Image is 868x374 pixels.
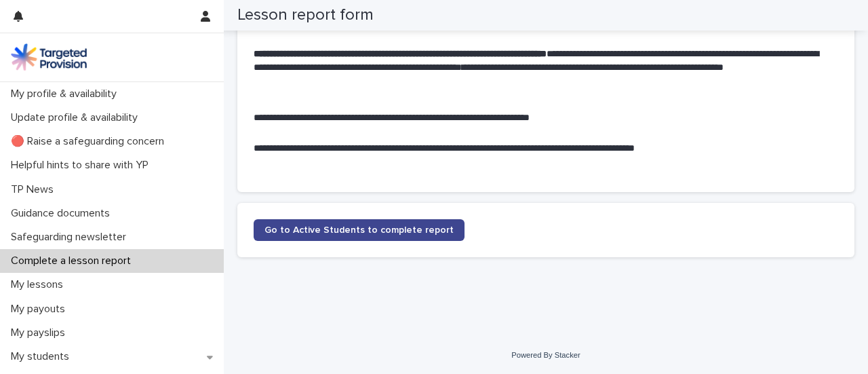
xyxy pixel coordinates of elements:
[254,219,465,241] a: Go to Active Students to complete report
[11,43,87,71] img: M5nRWzHhSzIhMunXDL62
[264,225,454,235] span: Go to Active Students to complete report
[237,5,374,25] h2: Lesson report form
[5,278,74,291] p: My lessons
[5,303,76,316] p: My payouts
[5,135,175,148] p: 🔴 Raise a safeguarding concern
[5,255,142,267] p: Complete a lesson report
[5,183,64,196] p: TP News
[5,88,127,100] p: My profile & availability
[511,351,580,359] a: Powered By Stacker
[5,326,76,339] p: My payslips
[5,350,80,363] p: My students
[5,111,149,124] p: Update profile & availability
[5,159,159,172] p: Helpful hints to share with YP
[5,207,121,220] p: Guidance documents
[5,231,137,244] p: Safeguarding newsletter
